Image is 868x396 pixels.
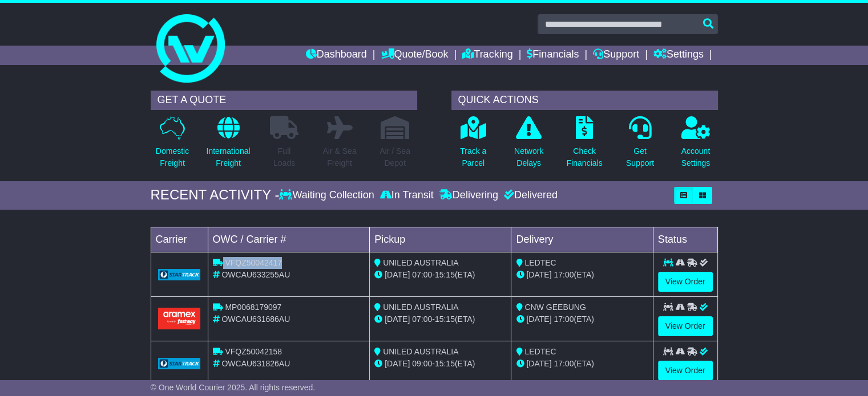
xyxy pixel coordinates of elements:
[306,46,367,65] a: Dashboard
[566,116,603,175] a: CheckFinancials
[681,145,710,169] p: Account Settings
[156,145,189,169] p: Domestic Freight
[221,270,290,279] span: OWCAU633255AU
[526,359,551,368] span: [DATE]
[151,383,316,392] span: © One World Courier 2025. All rights reserved.
[625,116,655,175] a: GetSupport
[221,315,290,324] span: OWCAU631686AU
[524,347,556,356] span: LEDTEC
[516,269,648,281] div: (ETA)
[221,359,290,368] span: OWCAU631826AU
[383,347,458,356] span: UNILED AUSTRALIA
[383,303,458,312] span: UNILED AUSTRALIA
[270,145,298,169] p: Full Loads
[567,145,603,169] p: Check Financials
[501,189,558,202] div: Delivered
[385,270,410,279] span: [DATE]
[155,116,189,175] a: DomesticFreight
[593,46,639,65] a: Support
[225,258,282,267] span: VFQZ50042417
[435,315,455,324] span: 15:15
[459,116,487,175] a: Track aParcel
[524,258,556,267] span: LEDTEC
[206,145,250,169] p: International Freight
[151,187,280,203] div: RECENT ACTIVITY -
[460,145,486,169] p: Track a Parcel
[681,116,711,175] a: AccountSettings
[381,46,448,65] a: Quote/Book
[514,145,543,169] p: Network Delays
[370,227,511,252] td: Pickup
[554,270,574,279] span: 17:00
[380,145,410,169] p: Air / Sea Depot
[462,46,512,65] a: Tracking
[626,145,654,169] p: Get Support
[158,358,201,369] img: GetCarrierServiceLogo
[658,316,713,336] a: View Order
[527,46,579,65] a: Financials
[658,361,713,381] a: View Order
[412,315,432,324] span: 07:00
[151,91,417,110] div: GET A QUOTE
[279,189,377,202] div: Waiting Collection
[412,359,432,368] span: 09:00
[516,358,648,370] div: (ETA)
[524,303,586,312] span: CNW GEEBUNG
[205,116,251,175] a: InternationalFreight
[374,313,506,325] div: - (ETA)
[554,359,574,368] span: 17:00
[374,269,506,281] div: - (ETA)
[514,116,544,175] a: NetworkDelays
[385,315,410,324] span: [DATE]
[383,258,458,267] span: UNILED AUSTRALIA
[151,227,208,252] td: Carrier
[158,308,201,329] img: Aramex.png
[225,347,282,356] span: VFQZ50042158
[511,227,653,252] td: Delivery
[374,358,506,370] div: - (ETA)
[451,91,718,110] div: QUICK ACTIONS
[516,313,648,325] div: (ETA)
[158,269,201,280] img: GetCarrierServiceLogo
[653,46,704,65] a: Settings
[435,359,455,368] span: 15:15
[437,189,501,202] div: Delivering
[322,145,356,169] p: Air & Sea Freight
[554,315,574,324] span: 17:00
[658,272,713,292] a: View Order
[435,270,455,279] span: 15:15
[385,359,410,368] span: [DATE]
[412,270,432,279] span: 07:00
[526,270,551,279] span: [DATE]
[208,227,370,252] td: OWC / Carrier #
[377,189,437,202] div: In Transit
[526,315,551,324] span: [DATE]
[225,303,281,312] span: MP0068179097
[653,227,717,252] td: Status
